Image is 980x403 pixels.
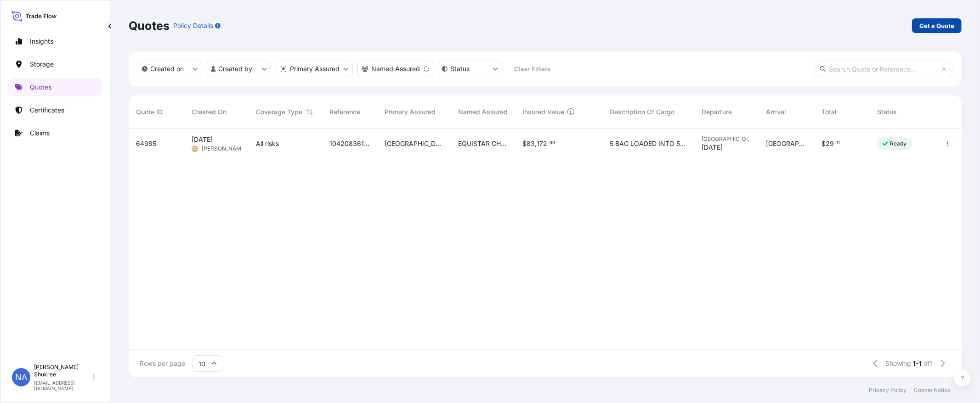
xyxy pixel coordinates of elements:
[385,139,444,148] span: [GEOGRAPHIC_DATA]
[438,61,502,77] button: certificateStatus Filter options
[549,141,555,145] span: 99
[821,140,826,147] span: $
[507,62,558,76] button: Clear Filters
[523,107,565,117] span: Insured Value
[30,83,51,92] p: Quotes
[702,135,752,143] span: [GEOGRAPHIC_DATA]
[821,107,837,117] span: Total
[913,359,922,368] span: 1-1
[385,107,436,117] span: Primary Assured
[912,18,962,33] a: Get a Quote
[136,107,163,117] span: Quote ID
[815,61,952,77] input: Search Quote or Reference...
[329,139,370,148] span: 10420836113/5013159530
[34,380,91,391] p: [EMAIL_ADDRESS][DOMAIN_NAME]
[8,55,102,73] a: Storage
[924,359,933,368] span: of 1
[702,143,723,152] span: [DATE]
[919,21,954,30] p: Get a Quote
[8,101,102,119] a: Certificates
[8,78,102,96] a: Quotes
[329,107,360,117] span: Reference
[219,64,253,73] p: Created by
[192,107,227,117] span: Created On
[150,64,184,73] p: Created on
[886,359,912,368] span: Showing
[450,64,470,73] p: Status
[290,64,340,73] p: Primary Assured
[173,21,213,30] p: Policy Details
[702,107,732,117] span: Departure
[914,386,951,394] a: Cookie Notice
[515,64,551,73] p: Clear Filters
[371,64,420,73] p: Named Assured
[30,37,53,46] p: Insights
[140,359,185,368] span: Rows per page
[34,364,91,378] p: [PERSON_NAME] Shukree
[834,141,836,145] span: .
[202,145,246,152] span: [PERSON_NAME]
[8,32,102,50] a: Insights
[15,373,27,382] span: NA
[30,60,54,69] p: Storage
[537,140,548,147] span: 172
[30,106,64,115] p: Certificates
[8,124,102,142] a: Claims
[138,61,202,77] button: createdOn Filter options
[256,107,302,117] span: Coverage Type
[836,141,840,145] span: 11
[129,18,170,33] p: Quotes
[459,107,508,117] span: Named Assured
[459,139,508,148] span: EQUISTAR CHEMICALS, LP
[276,61,353,77] button: distributor Filter options
[869,386,906,394] a: Privacy Policy
[610,107,675,117] span: Description Of Cargo
[766,107,787,117] span: Arrival
[256,139,279,148] span: All risks
[192,144,197,153] span: SA
[357,61,433,77] button: cargoOwner Filter options
[304,106,315,118] button: Sort
[826,140,834,147] span: 29
[192,135,213,144] span: [DATE]
[30,129,50,138] p: Claims
[766,139,807,148] span: [GEOGRAPHIC_DATA]
[136,139,156,148] span: 64985
[877,107,897,117] span: Status
[548,141,549,145] span: .
[535,140,537,147] span: ,
[527,140,535,147] span: 83
[610,139,687,148] span: 5 BAG LOADED INTO 5 20' DRY VAN PETROTHENE GA564189, SEABULK
[523,140,527,147] span: $
[890,140,907,147] p: Ready
[207,61,271,77] button: createdBy Filter options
